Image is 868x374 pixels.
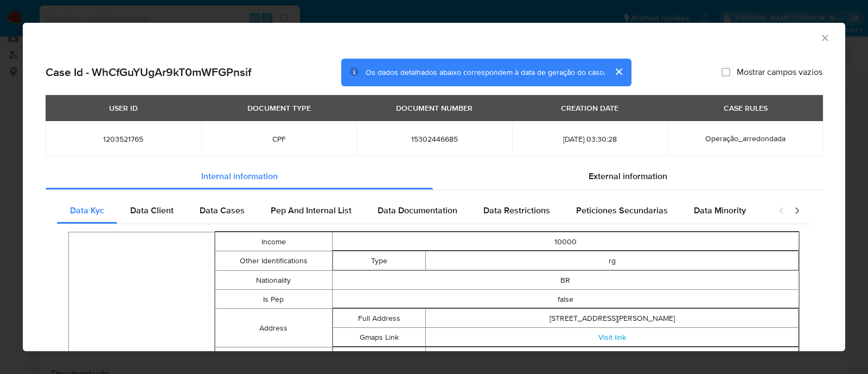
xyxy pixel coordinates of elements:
span: Os dados detalhados abaixo correspondem à data de geração do caso. [366,67,605,78]
td: 10000 [332,232,799,251]
div: DOCUMENT TYPE [241,99,317,117]
td: Gmaps Link [333,328,426,347]
span: Pep And Internal List [271,204,352,217]
span: Peticiones Secundarias [576,204,668,217]
span: Operação_arredondada [705,133,786,144]
td: Is Pep [215,290,332,309]
td: [STREET_ADDRESS][PERSON_NAME] [426,309,799,328]
td: rg [426,251,799,270]
td: Nationality [215,271,332,290]
a: Visit link [598,332,626,343]
button: cerrar [605,59,631,85]
td: false [332,290,799,309]
span: Data Documentation [378,204,457,217]
span: Data Cases [200,204,245,217]
td: BR [332,271,799,290]
input: Mostrar campos vazios [722,68,730,77]
button: Fechar a janela [820,33,829,42]
span: Data Kyc [70,204,104,217]
span: CPF [214,134,344,144]
div: CASE RULES [717,99,774,117]
span: [DATE] 03:30:28 [525,134,655,144]
div: Detailed info [46,163,822,189]
span: Data Restrictions [483,204,550,217]
td: Income [215,232,332,251]
span: Internal information [201,170,278,182]
td: Address [215,309,332,347]
span: Mostrar campos vazios [737,67,822,78]
div: CREATION DATE [554,99,625,117]
span: 15302446685 [369,134,499,144]
div: Detailed internal info [57,198,768,224]
h2: Case Id - WhCfGuYUgAr9kT0mWFGPnsif [46,65,251,79]
span: Data Client [130,204,174,217]
td: 15302446685 [426,347,799,366]
span: 1203521765 [59,134,188,144]
td: Number [333,347,426,366]
td: Full Address [333,309,426,328]
div: DOCUMENT NUMBER [390,99,479,117]
td: Other Identifications [215,251,332,271]
td: Type [333,251,426,270]
span: Data Minority [694,204,746,217]
div: closure-recommendation-modal [23,23,845,351]
span: External information [589,170,667,182]
div: USER ID [103,99,144,117]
